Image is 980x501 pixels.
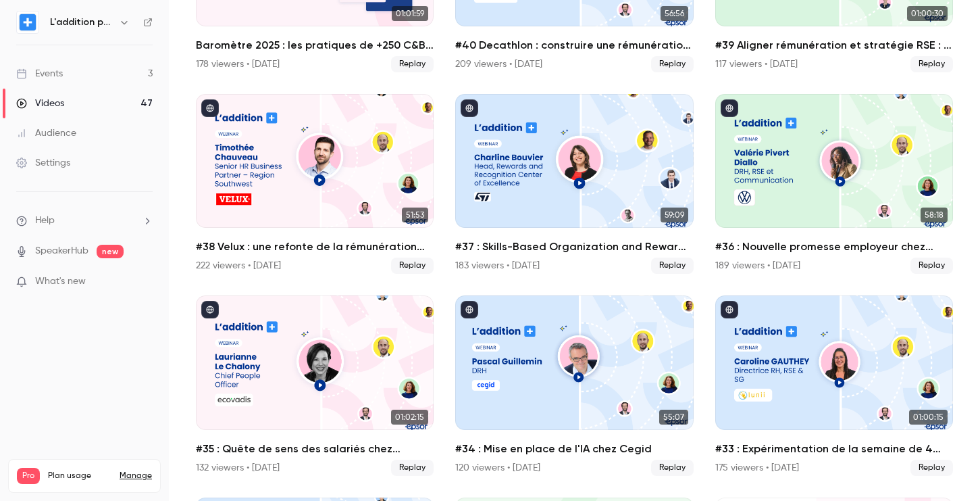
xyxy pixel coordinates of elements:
span: 01:01:59 [392,6,428,21]
span: Replay [651,460,694,476]
span: Replay [391,258,434,274]
span: 01:00:30 [907,6,948,21]
h2: #36 : Nouvelle promesse employeur chez Volkswagen [715,239,953,255]
span: Replay [391,56,434,72]
img: L'addition par Epsor [17,11,38,33]
li: #38 Velux : une refonte de la rémunération pour plus de clarté et d’attractivité [196,94,434,274]
a: SpeakerHub [35,244,88,258]
div: 120 viewers • [DATE] [455,461,540,475]
a: 51:53#38 Velux : une refonte de la rémunération pour plus de clarté et d’attractivité222 viewers ... [196,94,434,274]
span: Replay [391,460,434,476]
div: 117 viewers • [DATE] [715,57,798,71]
span: Replay [910,56,953,72]
span: Plan usage [48,471,111,481]
h2: #34 : Mise en place de l'IA chez Cegid [455,441,693,457]
span: Replay [651,258,694,274]
div: 175 viewers • [DATE] [715,461,799,475]
span: Replay [910,258,953,274]
span: Replay [910,460,953,476]
span: Help [35,214,55,228]
div: Settings [16,156,70,170]
div: 189 viewers • [DATE] [715,259,800,272]
span: 01:02:15 [391,410,428,425]
div: 222 viewers • [DATE] [196,259,281,272]
span: new [97,245,124,258]
a: 01:00:15#33 : Expérimentation de la semaine de 4 jours chez Lunii175 viewers • [DATE]Replay [715,295,953,475]
button: published [461,301,478,318]
button: published [721,99,738,117]
div: 132 viewers • [DATE] [196,461,280,475]
h2: #38 Velux : une refonte de la rémunération pour plus de clarté et d’attractivité [196,239,434,255]
span: 59:09 [661,208,688,222]
div: Events [16,67,63,80]
button: published [461,99,478,117]
div: Videos [16,97,64,110]
a: 58:18#36 : Nouvelle promesse employeur chez Volkswagen189 viewers • [DATE]Replay [715,94,953,274]
span: 55:07 [659,410,688,425]
li: #34 : Mise en place de l'IA chez Cegid [455,295,693,475]
button: published [201,301,219,318]
div: 178 viewers • [DATE] [196,57,280,71]
span: Replay [651,56,694,72]
a: Manage [120,471,152,481]
span: 58:18 [921,208,948,222]
span: 01:00:15 [909,410,948,425]
span: Pro [17,468,40,484]
span: What's new [35,275,86,289]
h2: #39 Aligner rémunération et stratégie RSE : le pari d'ICADE [715,37,953,53]
li: #35 : Quête de sens des salariés chez EcoVadis : comment en faire un pilier de sa stratégie RH ? [196,295,434,475]
h2: #35 : Quête de sens des salariés chez EcoVadis : comment en faire un pilier de sa stratégie RH ? [196,441,434,457]
h6: L'addition par Epsor [50,16,113,29]
div: 183 viewers • [DATE] [455,259,540,272]
span: 51:53 [402,208,428,222]
li: #37 : Skills-Based Organization and Rewards avec STMicroelectronics [455,94,693,274]
a: 59:09#37 : Skills-Based Organization and Rewards avec STMicroelectronics183 viewers • [DATE]Replay [455,94,693,274]
div: Audience [16,126,76,140]
li: help-dropdown-opener [16,214,153,228]
li: #33 : Expérimentation de la semaine de 4 jours chez Lunii [715,295,953,475]
button: published [201,99,219,117]
button: published [721,301,738,318]
h2: #33 : Expérimentation de la semaine de 4 jours chez Lunii [715,441,953,457]
li: #36 : Nouvelle promesse employeur chez Volkswagen [715,94,953,274]
a: 55:07#34 : Mise en place de l'IA chez Cegid120 viewers • [DATE]Replay [455,295,693,475]
h2: #40 Decathlon : construire une rémunération engagée et équitable [455,37,693,53]
h2: #37 : Skills-Based Organization and Rewards avec STMicroelectronics [455,239,693,255]
div: 209 viewers • [DATE] [455,57,542,71]
a: 01:02:15#35 : Quête de sens des salariés chez EcoVadis : comment en faire un pilier de sa stratég... [196,295,434,475]
span: 56:56 [661,6,688,21]
h2: Baromètre 2025 : les pratiques de +250 C&B qui font la différence [196,37,434,53]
